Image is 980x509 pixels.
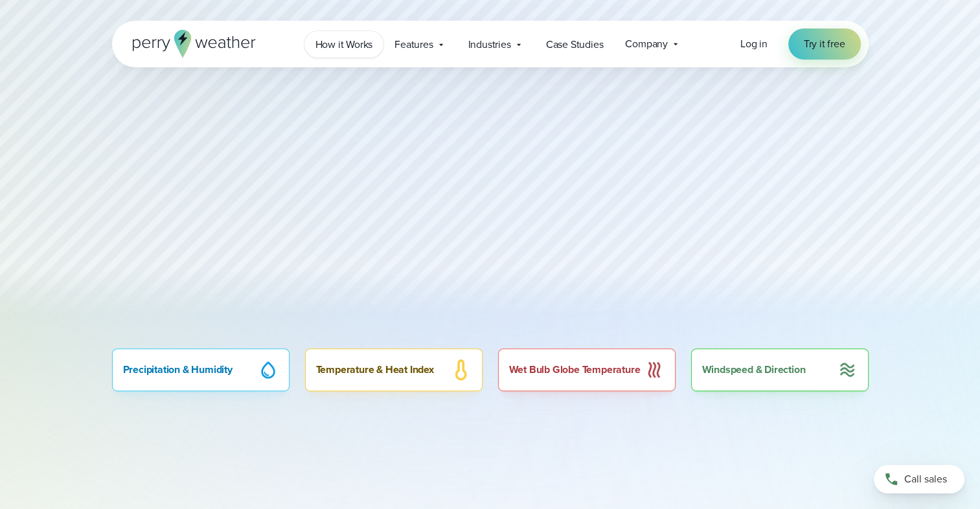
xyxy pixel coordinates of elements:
span: Try it free [804,36,845,52]
a: How it Works [304,31,384,58]
a: Try it free [788,28,861,60]
span: Call sales [904,471,947,487]
a: Log in [740,36,768,52]
span: Industries [468,37,511,52]
a: Call sales [874,465,964,493]
a: Case Studies [535,31,615,58]
span: How it Works [315,37,373,52]
span: Features [394,37,433,52]
span: Log in [740,36,768,51]
span: Company [625,36,668,52]
span: Case Studies [546,37,604,52]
